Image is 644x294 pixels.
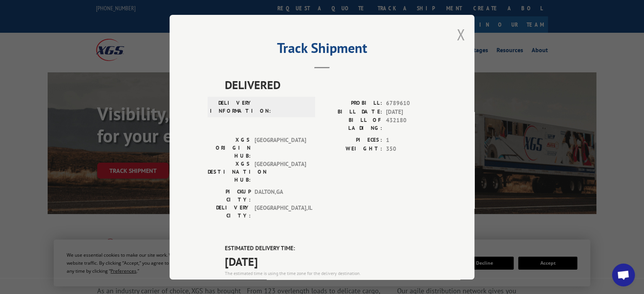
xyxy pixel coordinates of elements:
label: PROBILL: [322,99,382,108]
label: XGS DESTINATION HUB: [208,160,251,184]
label: PIECES: [322,136,382,145]
label: BILL OF LADING: [322,116,382,132]
span: 432180 [386,116,436,132]
span: [DATE] [386,107,436,116]
label: XGS ORIGIN HUB: [208,136,251,160]
span: DALTON , GA [255,188,306,204]
label: DELIVERY CITY: [208,204,251,220]
button: Close modal [457,24,465,45]
span: 1 [386,136,436,145]
span: [DATE] [225,252,436,270]
span: [GEOGRAPHIC_DATA] [255,160,306,184]
span: [GEOGRAPHIC_DATA] [255,136,306,160]
h2: Track Shipment [208,43,436,57]
label: WEIGHT: [322,144,382,153]
span: DELIVERED [225,76,436,93]
label: ESTIMATED DELIVERY TIME: [225,244,436,253]
label: DELIVERY INFORMATION: [210,99,253,115]
label: BILL DATE: [322,107,382,116]
span: 350 [386,144,436,153]
span: [GEOGRAPHIC_DATA] , IL [255,204,306,220]
div: The estimated time is using the time zone for the delivery destination. [225,270,436,276]
label: PICKUP CITY: [208,188,251,204]
div: Open chat [612,264,635,286]
span: 6789610 [386,99,436,108]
